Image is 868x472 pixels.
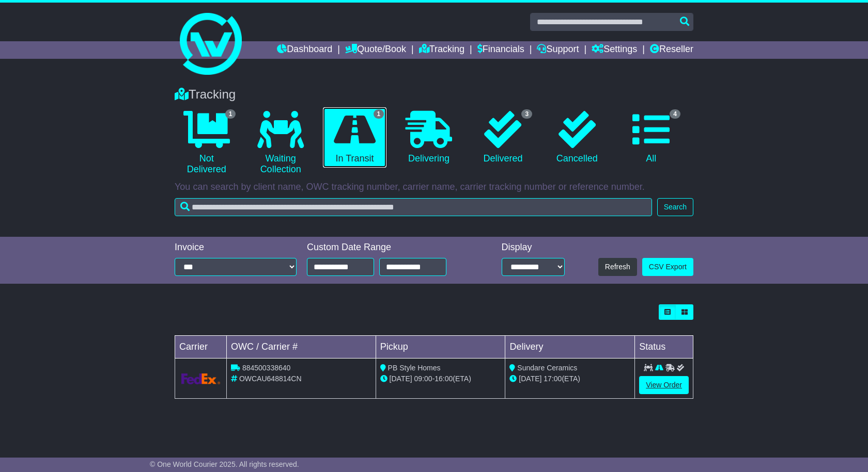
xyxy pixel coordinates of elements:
div: (ETA) [509,373,630,384]
span: 09:00 [414,375,432,383]
span: [DATE] [519,375,541,383]
td: Status [635,336,693,359]
a: Delivering [397,107,460,168]
a: 1 Not Delivered [175,107,238,179]
td: Delivery [505,336,635,359]
span: 1 [225,109,236,119]
a: CSV Export [642,258,693,276]
a: Settings [592,41,637,59]
p: You can search by client name, OWC tracking number, carrier name, carrier tracking number or refe... [175,182,693,193]
a: Tracking [419,41,464,59]
span: 16:00 [435,375,453,383]
td: OWC / Carrier # [227,336,376,359]
span: 17:00 [544,375,562,383]
a: 4 All [619,107,683,168]
span: 884500338640 [242,364,290,372]
div: Invoice [175,242,297,253]
span: PB Style Homes [388,364,441,372]
span: [DATE] [390,375,412,383]
a: View Order [639,376,689,394]
a: Quote/Book [345,41,406,59]
span: 4 [670,109,680,119]
div: Display [502,242,565,253]
a: Waiting Collection [249,107,312,179]
a: 1 In Transit [323,107,386,168]
button: Search [657,198,693,216]
button: Refresh [598,258,637,276]
a: Financials [477,41,524,59]
span: OWCAU648814CN [239,375,302,383]
a: 3 Delivered [471,107,535,168]
img: GetCarrierServiceLogo [181,373,220,384]
td: Carrier [175,336,227,359]
span: © One World Courier 2025. All rights reserved. [150,460,299,468]
span: 1 [374,109,384,119]
a: Reseller [650,41,693,59]
a: Dashboard [277,41,332,59]
td: Pickup [376,336,505,359]
span: Sundare Ceramics [517,364,577,372]
a: Cancelled [545,107,609,168]
a: Support [537,41,579,59]
span: 3 [521,109,532,119]
div: Tracking [169,87,699,102]
div: Custom Date Range [307,242,473,253]
div: - (ETA) [380,373,501,384]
